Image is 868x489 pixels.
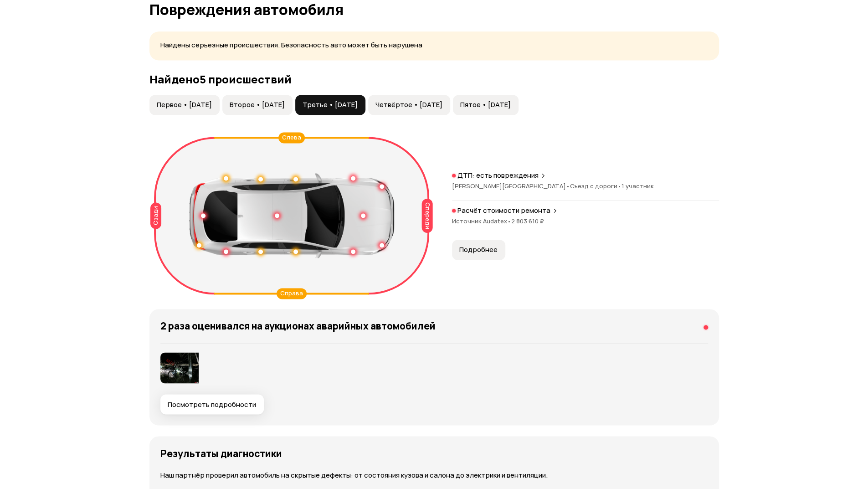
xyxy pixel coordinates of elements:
span: Посмотреть подробности [168,400,256,409]
div: Спереди [421,198,432,232]
span: [PERSON_NAME][GEOGRAPHIC_DATA] [452,182,570,190]
button: Пятое • [DATE] [453,95,519,115]
div: Слева [278,132,305,143]
span: Съезд с дороги [570,182,621,190]
span: Подробнее [459,245,498,254]
button: Четвёртое • [DATE] [368,95,450,115]
span: • [507,217,511,225]
p: Найдены серьезные происшествия. Безопасность авто может быть нарушена [160,41,708,50]
span: Источник Audatex [452,217,511,225]
span: • [566,182,570,190]
div: Сзади [150,202,161,229]
button: Третье • [DATE] [295,95,365,115]
span: • [617,182,621,190]
button: Посмотреть подробности [160,394,264,414]
span: Первое • [DATE] [157,100,212,109]
button: Первое • [DATE] [149,95,220,115]
p: Расчёт стоимости ремонта [457,206,550,215]
h1: Повреждения автомобиля [149,1,719,18]
h4: Результаты диагностики [160,447,282,459]
span: Второе • [DATE] [230,100,285,109]
p: ДТП: есть повреждения [457,171,539,180]
span: 2 803 610 ₽ [511,217,544,225]
p: Наш партнёр проверил автомобиль на скрытые дефекты: от состояния кузова и салона до электрики и в... [160,470,708,480]
h4: 2 раза оценивался на аукционах аварийных автомобилей [160,320,436,332]
span: Третье • [DATE] [303,100,358,109]
span: 1 участник [621,182,654,190]
div: Справа [277,288,307,299]
img: 1.adjJ_baMMx193s3zeLZJzfaVxnNKbqVSTjj1A0g8pgZLa6QCRzuhUhltogZOPPRVHWnyUX8.DFJjSQ6ECWgYCGKz7ni9LZp... [160,352,199,383]
h3: Найдено 5 происшествий [149,73,719,86]
span: Четвёртое • [DATE] [375,100,442,109]
button: Второе • [DATE] [222,95,293,115]
button: Подробнее [452,240,505,260]
span: Пятое • [DATE] [460,100,511,109]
